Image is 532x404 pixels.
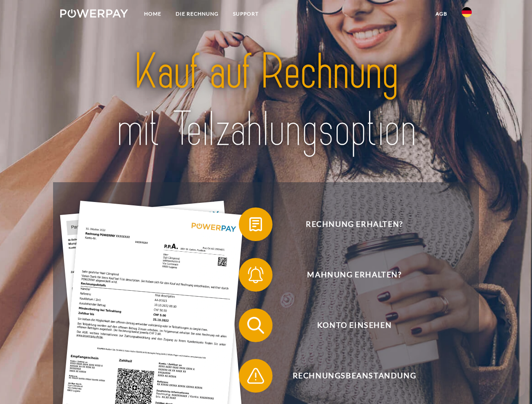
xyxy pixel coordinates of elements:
a: DIE RECHNUNG [168,6,226,21]
img: de [462,7,472,17]
span: Mahnung erhalten? [251,258,457,292]
iframe: Schaltfläche zum Öffnen des Messaging-Fensters [498,370,525,397]
a: SUPPORT [226,6,266,21]
button: Konto einsehen [239,308,458,342]
span: Rechnung erhalten? [251,207,457,241]
img: title-powerpay_de.svg [80,40,452,161]
span: Rechnungsbeanstandung [251,359,457,393]
img: qb_bill.svg [245,214,266,235]
a: agb [428,6,454,21]
img: logo-powerpay-white.svg [60,9,128,18]
img: qb_search.svg [245,315,266,336]
button: Rechnung erhalten? [239,207,458,241]
span: Konto einsehen [251,308,457,342]
a: Home [137,6,168,21]
button: Rechnungsbeanstandung [239,359,458,393]
img: qb_bell.svg [245,264,266,285]
button: Mahnung erhalten? [239,258,458,292]
img: qb_warning.svg [245,365,266,386]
